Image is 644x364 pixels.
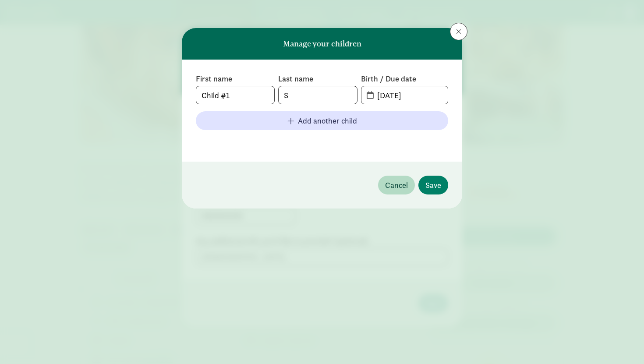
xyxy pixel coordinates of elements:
button: Cancel [378,176,415,194]
h6: Manage your children [283,39,361,48]
span: Cancel [385,179,408,191]
span: Add another child [298,115,357,127]
input: MM-DD-YYYY [372,86,448,104]
span: Save [425,179,441,191]
button: Add another child [196,111,448,130]
button: Save [418,176,448,194]
label: First name [196,74,275,84]
label: Last name [278,74,357,84]
label: Birth / Due date [361,74,448,84]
